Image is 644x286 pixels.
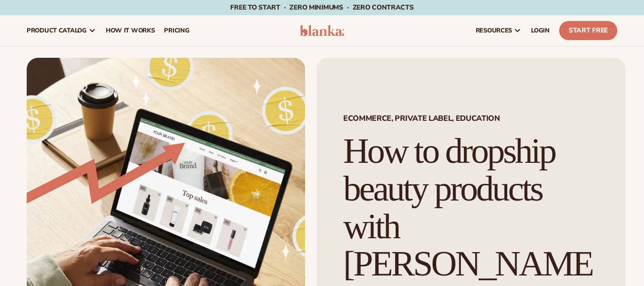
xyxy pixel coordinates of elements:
span: pricing [164,27,189,34]
a: How It Works [101,15,160,46]
span: product catalog [27,27,87,34]
a: resources [471,15,526,46]
span: resources [476,27,512,34]
a: LOGIN [526,15,554,46]
span: How It Works [106,27,155,34]
a: Start Free [559,21,617,40]
span: Ecommerce, Private Label, EDUCATION [343,115,599,122]
span: LOGIN [531,27,550,34]
a: pricing [159,15,194,46]
a: product catalog [22,15,101,46]
img: logo [300,25,345,36]
span: Free to start · ZERO minimums · ZERO contracts [230,3,413,12]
